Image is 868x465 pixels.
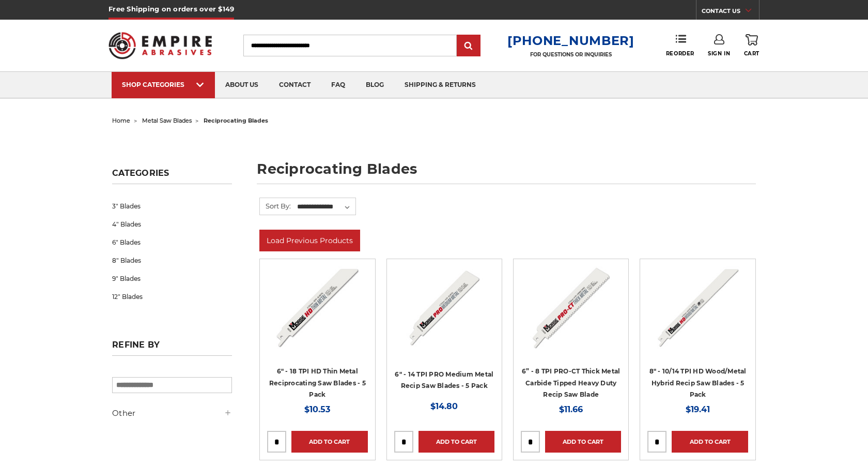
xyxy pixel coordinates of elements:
[296,199,355,215] select: Sort By:
[649,367,747,398] a: 8" - 10/14 TPI HD Wood/Metal Hybrid Recip Saw Blades - 5 Pack
[394,72,486,98] a: shipping & returns
[708,50,730,57] span: Sign In
[142,117,192,124] a: metal saw blades
[321,72,355,98] a: faq
[112,251,232,269] a: 8" Blades
[545,431,621,453] a: Add to Cart
[204,117,268,124] span: reciprocating blades
[304,404,330,414] span: $10.53
[269,367,366,398] a: 6" - 18 TPI HD Thin Metal Reciprocating Saw Blades - 5 Pack
[112,168,232,184] h5: Categories
[702,5,759,20] a: CONTACT US
[657,266,739,349] img: 8 inch Morse HD General Purpose wood and metal reciprocating saw blade with 10/14 TPI, with bi-me...
[744,34,760,57] a: Cart
[112,233,232,251] a: 6" Blades
[109,25,212,66] img: Empire Abrasives
[112,197,232,215] a: 3" Blades
[257,162,756,184] h1: reciprocating blades
[559,404,583,414] span: $11.66
[672,431,748,453] a: Add to Cart
[419,431,494,453] a: Add to Cart
[112,407,232,419] h5: Other
[112,340,232,356] h5: Refine by
[458,36,479,56] input: Submit
[666,34,694,56] a: Reorder
[269,72,321,98] a: contact
[112,269,232,288] a: 9" Blades
[259,230,360,251] button: Load Previous Products
[276,266,359,349] img: 6 inch MK Morse HD thin metal reciprocating saw blade with 18 TPI, ideal for cutting thin metal.
[291,431,367,453] a: Add to Cart
[355,72,394,98] a: blog
[112,215,232,233] a: 4" Blades
[507,51,634,58] p: FOR QUESTIONS OR INQUIRIES
[122,81,205,88] div: SHOP CATEGORIES
[112,117,130,124] a: home
[403,266,486,349] img: 6 inch Morse PRO medium metal reciprocating saw blade with 14 TPI, ideal for cutting medium thick...
[507,33,634,48] a: [PHONE_NUMBER]
[744,50,760,57] span: Cart
[394,266,494,367] a: 6 inch Morse PRO medium metal reciprocating saw blade with 14 TPI, ideal for cutting medium thick...
[647,266,748,367] a: 8 inch Morse HD General Purpose wood and metal reciprocating saw blade with 10/14 TPI, with bi-me...
[395,370,493,390] a: 6" - 14 TPI PRO Medium Metal Recip Saw Blades - 5 Pack
[522,367,620,398] a: 6” - 8 TPI PRO-CT Thick Metal Carbide Tipped Heavy Duty Recip Saw Blade
[666,50,694,57] span: Reorder
[686,404,710,414] span: $19.41
[215,72,269,98] a: about us
[521,266,621,367] a: MK Morse Pro Line-CT 6 inch 8 TPI thick metal reciprocating saw blade, carbide-tipped for heavy-d...
[260,198,291,214] label: Sort By:
[530,266,612,349] img: MK Morse Pro Line-CT 6 inch 8 TPI thick metal reciprocating saw blade, carbide-tipped for heavy-d...
[430,401,458,411] span: $14.80
[267,266,367,367] a: 6 inch MK Morse HD thin metal reciprocating saw blade with 18 TPI, ideal for cutting thin metal.
[112,288,232,306] a: 12" Blades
